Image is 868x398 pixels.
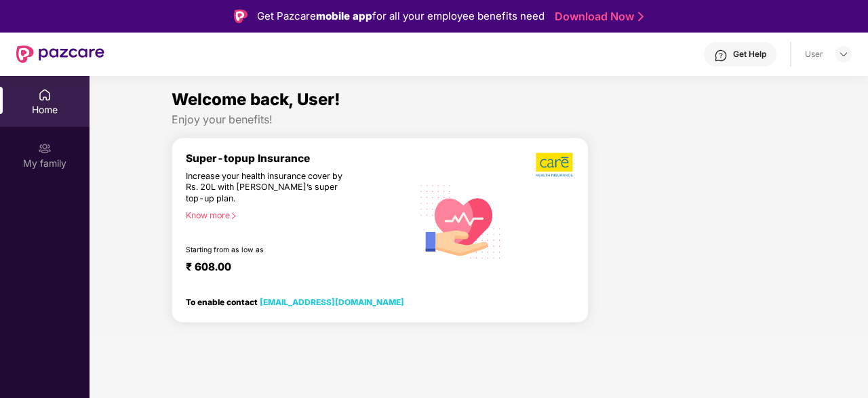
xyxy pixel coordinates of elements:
img: svg+xml;base64,PHN2ZyB3aWR0aD0iMjAiIGhlaWdodD0iMjAiIHZpZXdCb3g9IjAgMCAyMCAyMCIgZmlsbD0ibm9uZSIgeG... [38,142,52,155]
img: svg+xml;base64,PHN2ZyBpZD0iSG9tZSIgeG1sbnM9Imh0dHA6Ly93d3cudzMub3JnLzIwMDAvc3ZnIiB3aWR0aD0iMjAiIG... [38,88,52,102]
div: Get Pazcare for all your employee benefits need [257,8,545,24]
div: Increase your health insurance cover by Rs. 20L with [PERSON_NAME]’s super top-up plan. [186,171,354,205]
a: Download Now [555,9,639,24]
div: Super-topup Insurance [186,152,412,165]
strong: mobile app [316,9,372,22]
img: svg+xml;base64,PHN2ZyBpZD0iRHJvcGRvd24tMzJ4MzIiIHhtbG5zPSJodHRwOi8vd3d3LnczLm9yZy8yMDAwL3N2ZyIgd2... [838,49,849,60]
div: ₹ 608.00 [186,260,399,277]
img: svg+xml;base64,PHN2ZyBpZD0iSGVscC0zMngzMiIgeG1sbnM9Imh0dHA6Ly93d3cudzMub3JnLzIwMDAvc3ZnIiB3aWR0aD... [714,49,728,62]
span: Welcome back, User! [172,89,340,109]
img: b5dec4f62d2307b9de63beb79f102df3.png [536,152,574,178]
div: Starting from as low as [186,245,355,255]
img: Logo [234,9,248,23]
div: To enable contact [186,297,404,306]
img: svg+xml;base64,PHN2ZyB4bWxucz0iaHR0cDovL3d3dy53My5vcmcvMjAwMC9zdmciIHhtbG5zOnhsaW5rPSJodHRwOi8vd3... [412,172,509,271]
div: Enjoy your benefits! [172,113,786,127]
div: Get Help [733,49,766,60]
div: Know more [186,210,404,220]
div: User [805,49,823,60]
img: New Pazcare Logo [16,45,104,63]
img: Stroke [638,9,644,24]
span: right [230,212,237,220]
a: [EMAIL_ADDRESS][DOMAIN_NAME] [260,297,404,307]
